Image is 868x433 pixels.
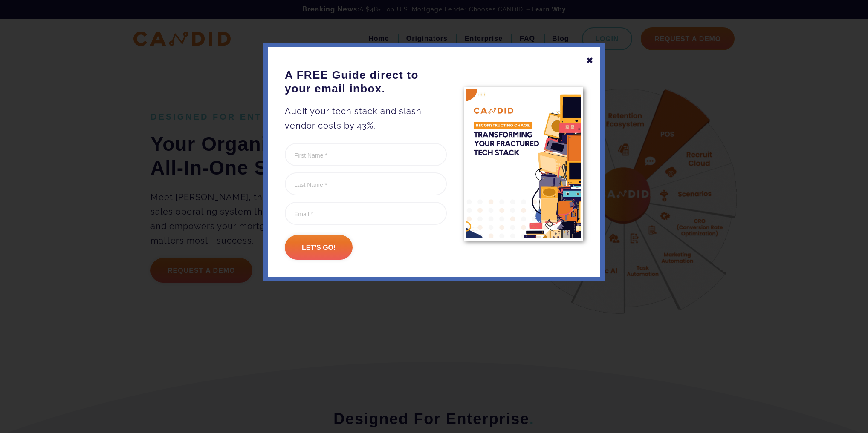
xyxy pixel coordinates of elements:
[285,235,353,260] input: Let's go!
[285,172,447,195] input: Last Name *
[464,87,583,240] img: A FREE Guide direct to your email inbox.
[285,143,447,166] input: First Name *
[285,202,447,225] input: Email *
[586,53,594,68] div: ✖
[285,68,447,95] h3: A FREE Guide direct to your email inbox.
[285,104,447,133] p: Audit your tech stack and slash vendor costs by 43%.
